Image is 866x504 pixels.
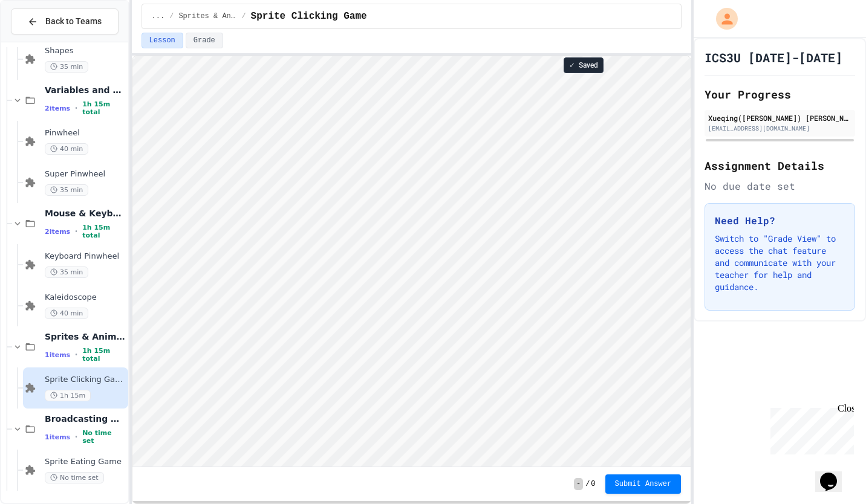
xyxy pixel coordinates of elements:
[45,15,102,28] span: Back to Teams
[241,11,246,21] span: /
[708,124,851,133] div: [EMAIL_ADDRESS][DOMAIN_NAME]
[82,347,125,363] span: 1h 15m total
[45,169,126,179] span: Super Pinwheel
[705,179,855,193] div: No due date set
[705,157,855,174] h2: Assignment Details
[142,33,183,48] button: Lesson
[132,56,691,467] iframe: Snap! Programming Environment
[45,331,126,342] span: Sprites & Animation
[186,33,223,48] button: Grade
[715,233,845,293] p: Switch to "Grade View" to access the chat feature and communicate with your teacher for help and ...
[766,403,854,454] iframe: chat widget
[45,61,88,73] span: 35 min
[703,5,741,33] div: My Account
[75,103,77,113] span: •
[45,184,88,196] span: 35 min
[45,390,91,401] span: 1h 15m
[45,46,126,56] span: Shapes
[45,308,88,319] span: 40 min
[45,105,70,112] span: 2 items
[45,413,126,424] span: Broadcasting & Cloning
[45,85,126,95] span: Variables and Blocks
[45,292,126,303] span: Kaleidoscope
[45,433,70,441] span: 1 items
[45,472,104,483] span: No time set
[45,128,126,138] span: Pinwheel
[75,227,77,236] span: •
[45,267,88,278] span: 35 min
[705,86,855,103] h2: Your Progress
[45,228,70,236] span: 2 items
[45,143,88,155] span: 40 min
[605,474,682,494] button: Submit Answer
[569,60,575,70] span: ✓
[82,429,125,445] span: No time set
[45,375,126,385] span: Sprite Clicking Game
[615,479,672,489] span: Submit Answer
[705,49,842,66] h1: ICS3U [DATE]-[DATE]
[591,479,595,489] span: 0
[178,11,236,21] span: Sprites & Animation
[45,351,70,359] span: 1 items
[585,479,590,489] span: /
[45,208,126,219] span: Mouse & Keyboard
[75,350,77,360] span: •
[251,9,367,24] span: Sprite Clicking Game
[5,5,83,77] div: Chat with us now!Close
[169,11,174,21] span: /
[11,8,119,34] button: Back to Teams
[708,112,851,123] div: Xueqing([PERSON_NAME]) [PERSON_NAME]
[579,60,598,70] span: Saved
[715,213,845,228] h3: Need Help?
[152,11,165,21] span: ...
[75,432,77,442] span: •
[82,100,125,116] span: 1h 15m total
[45,457,126,467] span: Sprite Eating Game
[574,478,583,490] span: -
[82,224,125,239] span: 1h 15m total
[45,251,126,262] span: Keyboard Pinwheel
[815,456,854,492] iframe: chat widget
